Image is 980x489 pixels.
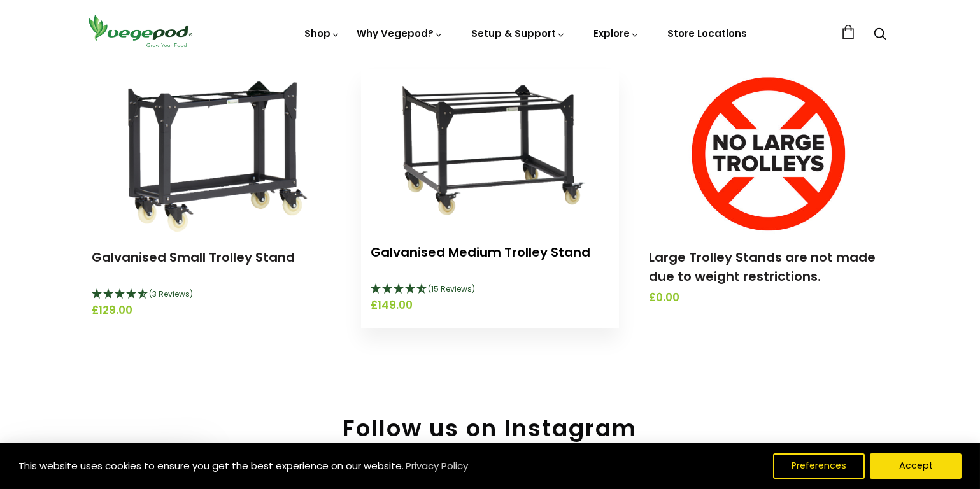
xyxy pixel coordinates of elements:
img: Large Trolley Stands are not made due to weight restrictions. [689,74,848,234]
span: £129.00 [92,302,331,319]
div: 4.73 Stars - 15 Reviews [371,281,609,298]
span: (15 Reviews) [428,283,475,294]
button: Preferences [773,453,865,479]
a: Shop [305,27,341,40]
span: £0.00 [649,290,888,306]
img: Galvanised Medium Trolley Stand [376,69,604,229]
span: This website uses cookies to ensure you get the best experience on our website. [18,459,404,472]
button: Accept [870,453,962,479]
a: Store Locations [668,27,748,40]
a: Search [874,29,886,42]
h2: Follow us on Instagram [83,415,898,442]
a: Explore [594,27,640,40]
a: Privacy Policy (opens in a new tab) [404,455,470,478]
span: £149.00 [371,297,609,314]
img: Vegepod [83,13,197,49]
a: Why Vegepod? [357,27,444,40]
a: Setup & Support [472,27,566,40]
span: (3 Reviews) [150,288,194,299]
img: Galvanised Small Trolley Stand [98,74,325,234]
a: Galvanised Medium Trolley Stand [371,243,590,261]
a: Galvanised Small Trolley Stand [92,248,295,266]
div: 4.67 Stars - 3 Reviews [92,287,331,303]
a: Large Trolley Stands are not made due to weight restrictions. [649,248,876,285]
